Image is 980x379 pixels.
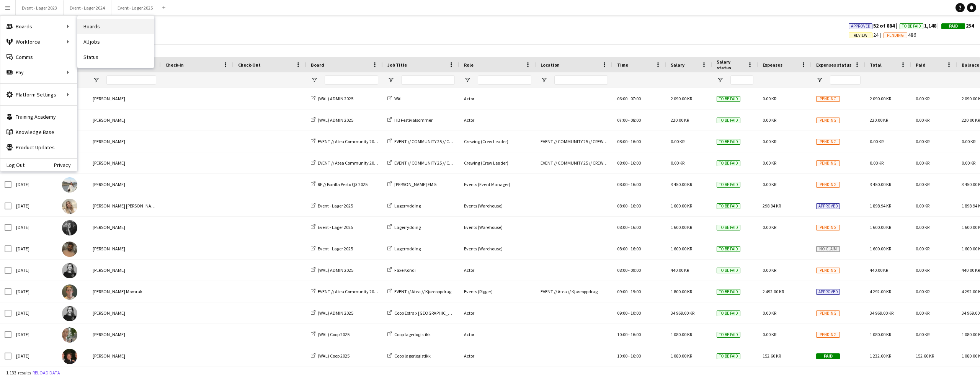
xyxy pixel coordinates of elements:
[77,19,154,34] a: Boards
[830,75,861,85] input: Expenses status Filter Input
[854,33,867,38] span: Review
[311,224,353,230] a: Event - Lager 2025
[870,267,888,273] span: 440.00 KR
[311,267,353,273] a: (WAL) ADMIN 2025
[311,203,353,209] a: Event - Lager 2025
[459,260,536,281] div: Actor
[106,75,156,85] input: Name Filter Input
[387,289,451,294] a: EVENT // Atea // Kjøreoppdrag
[630,160,641,166] span: 16:00
[870,289,891,294] span: 4 292.00 KR
[318,289,379,294] span: EVENT // Atea Community 2025
[11,302,57,323] div: [DATE]
[311,96,353,101] a: (WAL) ADMIN 2025
[617,203,627,209] span: 08:00
[459,195,536,216] div: Events (Warehouse)
[387,77,394,83] button: Open Filter Menu
[387,310,478,316] a: Coop Extra x [GEOGRAPHIC_DATA] Maraton
[916,246,929,252] span: 0.00 KR
[88,109,161,131] div: [PERSON_NAME]
[870,246,891,252] span: 1 600.00 KR
[77,49,154,65] a: Status
[394,246,421,252] span: Lagerrydding
[318,246,353,252] span: Event - Lager 2025
[916,267,929,273] span: 0.00 KR
[318,117,353,123] span: (WAL) ADMIN 2025
[628,203,630,209] span: -
[62,199,77,214] img: Vanessa Riise Naas
[763,62,782,68] span: Expenses
[630,117,641,123] span: 08:00
[717,289,740,295] span: To be paid
[849,31,884,38] span: 24
[902,24,921,29] span: To Be Paid
[816,353,840,359] span: Paid
[111,0,159,15] button: Event - Lager 2025
[763,117,776,123] span: 0.00 KR
[387,203,421,209] a: Lagerrydding
[459,217,536,238] div: Events (Warehouse)
[62,263,77,278] img: Mathilde Bugen
[887,33,904,38] span: Pending
[88,152,161,173] div: [PERSON_NAME]
[536,152,612,173] div: EVENT // COMMUNITY 25 // CREW LEDERE
[387,267,416,273] a: Faxe Kondi
[311,310,353,316] a: (WAL) ADMIN 2025
[717,118,740,123] span: To be paid
[962,160,975,166] span: 0.00 KR
[816,160,840,166] span: Pending
[318,310,353,316] span: (WAL) ADMIN 2025
[816,332,840,338] span: Pending
[763,332,776,337] span: 0.00 KR
[387,139,472,144] a: EVENT // COMMUNITY 25 // CREW LEDERE
[394,289,451,294] span: EVENT // Atea // Kjøreoppdrag
[238,62,261,68] span: Check-Out
[630,246,641,252] span: 16:00
[617,160,627,166] span: 08:00
[763,160,776,166] span: 0.00 KR
[628,224,630,230] span: -
[870,332,891,337] span: 1 080.00 KR
[916,289,929,294] span: 0.00 KR
[671,139,684,144] span: 0.00 KR
[870,96,891,101] span: 2 090.00 KR
[394,139,472,144] span: EVENT // COMMUNITY 25 // CREW LEDERE
[628,160,630,166] span: -
[0,19,77,34] div: Boards
[88,88,161,109] div: [PERSON_NAME]
[900,22,941,29] span: 1,148
[717,310,740,316] span: To be paid
[717,203,740,209] span: To be paid
[88,195,161,216] div: [PERSON_NAME] [PERSON_NAME]
[717,225,740,230] span: To be paid
[630,267,641,273] span: 09:00
[671,96,692,101] span: 2 090.00 KR
[0,162,24,168] a: Log Out
[916,203,929,209] span: 0.00 KR
[916,181,929,187] span: 0.00 KR
[962,267,980,273] span: 440.00 KR
[763,267,776,273] span: 0.00 KR
[884,31,916,38] span: 486
[849,22,900,29] span: 52 of 884
[870,139,884,144] span: 0.00 KR
[671,289,692,294] span: 1 800.00 KR
[916,62,926,68] span: Paid
[628,139,630,144] span: -
[717,59,744,70] span: Salary status
[325,75,378,85] input: Board Filter Input
[916,224,929,230] span: 0.00 KR
[630,332,641,337] span: 16:00
[816,182,840,188] span: Pending
[962,117,980,123] span: 220.00 KR
[11,238,57,259] div: [DATE]
[311,139,379,144] a: EVENT // Atea Community 2025
[617,267,627,273] span: 08:00
[62,327,77,343] img: Hedda Emanuelsen
[536,281,612,302] div: EVENT // Atea // Kjøreoppdrag
[459,109,536,131] div: Actor
[11,281,57,302] div: [DATE]
[763,353,781,359] span: 152.60 KR
[617,139,627,144] span: 08:00
[541,62,560,68] span: Location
